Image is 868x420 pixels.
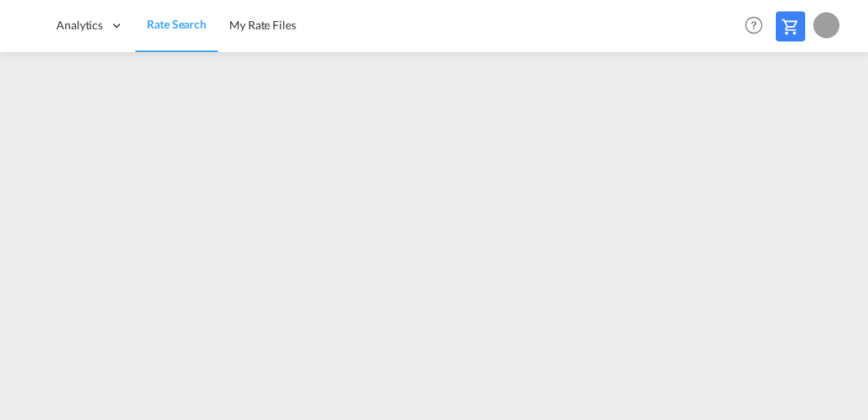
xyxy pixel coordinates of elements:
span: Analytics [56,17,103,33]
span: Rate Search [147,17,206,31]
span: Help [740,11,768,39]
div: Help [740,11,776,41]
span: My Rate Files [229,18,296,32]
